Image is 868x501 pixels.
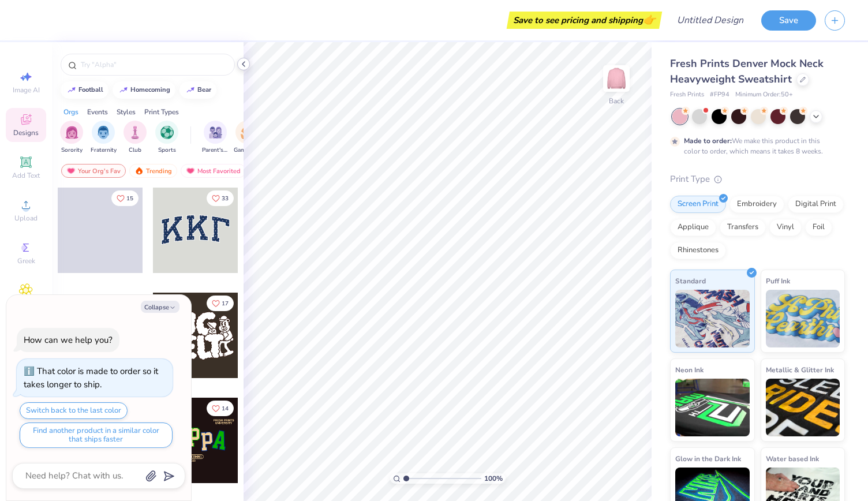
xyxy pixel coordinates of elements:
button: filter button [155,121,178,155]
span: Fresh Prints Denver Mock Neck Heavyweight Sweatshirt [670,57,824,86]
img: Puff Ink [766,290,840,347]
img: Club Image [129,126,141,139]
img: trending.gif [134,167,144,175]
div: Print Types [144,107,179,117]
div: Most Favorited [181,164,246,178]
span: 33 [222,196,229,201]
div: Screen Print [670,196,726,213]
div: filter for Parent's Weekend [202,121,229,155]
input: Untitled Design [668,9,753,32]
span: Game Day [234,146,260,155]
span: Add Text [12,171,40,180]
span: Glow in the Dark Ink [675,453,741,465]
div: Rhinestones [670,242,726,259]
div: Applique [670,219,716,236]
div: How can we help you? [24,334,113,346]
img: trend_line.gif [119,87,128,94]
img: Sports Image [160,126,174,139]
span: Puff Ink [766,275,790,287]
span: Fresh Prints [670,90,704,100]
span: 15 [126,196,133,201]
div: We make this product in this color to order, which means it takes 8 weeks. [684,136,826,156]
button: Like [207,190,234,206]
div: Vinyl [769,219,802,236]
div: bear [197,87,211,93]
img: Sorority Image [65,126,78,139]
img: Fraternity Image [97,126,110,139]
span: # FP94 [710,90,729,100]
img: most_fav.gif [66,167,76,175]
span: Water based Ink [766,453,819,465]
span: Designs [13,128,39,137]
div: Digital Print [788,196,844,213]
button: Find another product in a similar color that ships faster [20,423,173,448]
span: Image AI [13,85,40,95]
button: Switch back to the last color [20,402,128,419]
button: filter button [234,121,260,155]
button: football [61,81,108,99]
div: Save to see pricing and shipping [510,12,659,29]
img: Back [605,67,628,90]
div: filter for Club [124,121,147,155]
img: trend_line.gif [67,87,76,94]
div: That color is made to order so it takes longer to ship. [24,365,158,390]
button: homecoming [113,81,175,99]
button: Like [207,401,234,416]
span: Metallic & Glitter Ink [766,364,834,376]
span: Neon Ink [675,364,704,376]
span: 14 [222,406,229,412]
img: Neon Ink [675,379,750,436]
span: Sorority [61,146,83,155]
div: filter for Fraternity [91,121,117,155]
span: 17 [222,301,229,306]
img: trend_line.gif [186,87,195,94]
img: Standard [675,290,750,347]
span: Parent's Weekend [202,146,229,155]
div: filter for Sports [155,121,178,155]
button: bear [179,81,216,99]
span: Upload [14,214,38,223]
div: homecoming [130,87,170,93]
div: football [78,87,103,93]
div: Styles [117,107,136,117]
button: filter button [60,121,83,155]
span: Sports [158,146,176,155]
div: Orgs [63,107,78,117]
button: filter button [124,121,147,155]
div: Events [87,107,108,117]
div: filter for Game Day [234,121,260,155]
button: Like [207,296,234,311]
span: 100 % [484,473,503,484]
img: Game Day Image [241,126,254,139]
div: Transfers [720,219,766,236]
span: 👉 [643,13,656,27]
div: Trending [129,164,177,178]
button: Save [761,10,816,31]
span: Fraternity [91,146,117,155]
button: filter button [202,121,229,155]
input: Try "Alpha" [80,59,227,70]
button: filter button [91,121,117,155]
div: filter for Sorority [60,121,83,155]
span: Standard [675,275,706,287]
img: Metallic & Glitter Ink [766,379,840,436]
div: Back [609,96,624,106]
div: Print Type [670,173,845,186]
div: Foil [805,219,832,236]
span: Club [129,146,141,155]
strong: Made to order: [684,136,732,145]
span: Minimum Order: 50 + [735,90,793,100]
div: Your Org's Fav [61,164,126,178]
img: Parent's Weekend Image [209,126,222,139]
div: Embroidery [729,196,784,213]
button: Collapse [141,301,179,313]
button: Like [111,190,139,206]
img: most_fav.gif [186,167,195,175]
span: Clipart & logos [6,299,46,317]
span: Greek [17,256,35,266]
